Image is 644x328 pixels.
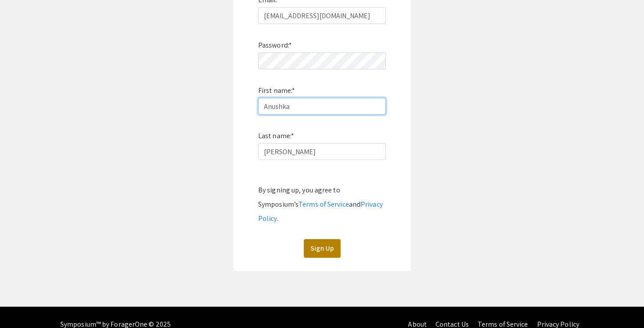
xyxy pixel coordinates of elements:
[258,200,383,223] a: Privacy Policy
[7,288,38,321] iframe: Chat
[298,200,349,209] a: Terms of Service
[258,84,295,98] label: First name:
[258,183,386,226] div: By signing up, you agree to Symposium’s and .
[258,38,292,52] label: Password:
[258,129,294,143] label: Last name:
[304,239,341,258] button: Sign Up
